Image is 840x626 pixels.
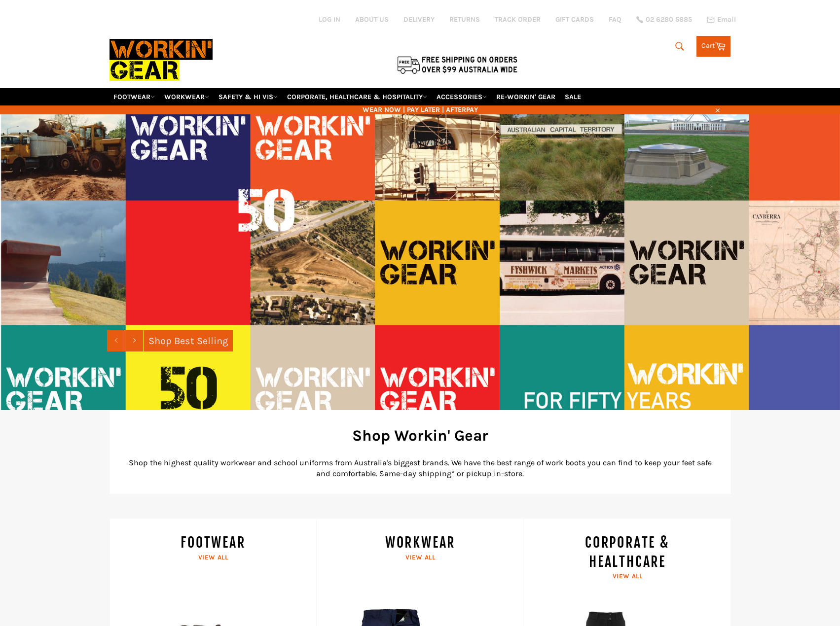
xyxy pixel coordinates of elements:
[319,15,340,24] a: Log in
[110,32,213,88] img: Workin Gear leaders in Workwear, Safety Boots, PPE, Uniforms. Australia's No.1 in Workwear
[124,425,716,446] h2: Shop Workin' Gear
[555,15,594,24] a: GIFT CARDS
[495,15,541,24] a: TRACK ORDER
[396,54,519,75] img: Flat $9.95 shipping Australia wide
[160,88,213,105] a: WORKWEAR
[283,88,431,105] a: CORPORATE, HEALTHCARE & HOSPITALITY
[144,330,233,351] a: Shop Best Selling
[646,16,692,23] span: 02 6280 5885
[355,15,389,24] a: ABOUT US
[561,88,585,105] a: SALE
[707,16,736,24] a: Email
[403,15,435,24] a: DELIVERY
[636,16,692,23] a: 02 6280 5885
[215,88,282,105] a: SAFETY & HI VIS
[717,16,736,23] span: Email
[110,88,159,105] a: FOOTWEAR
[433,88,491,105] a: ACCESSORIES
[609,15,621,24] a: FAQ
[124,457,716,479] p: Shop the highest quality workwear and school uniforms from Australia's biggest brands. We have th...
[110,105,731,114] span: WEAR NOW | PAY LATER | AFTERPAY
[449,15,480,24] a: RETURNS
[696,36,730,57] a: Cart
[492,88,559,105] a: RE-WORKIN' GEAR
